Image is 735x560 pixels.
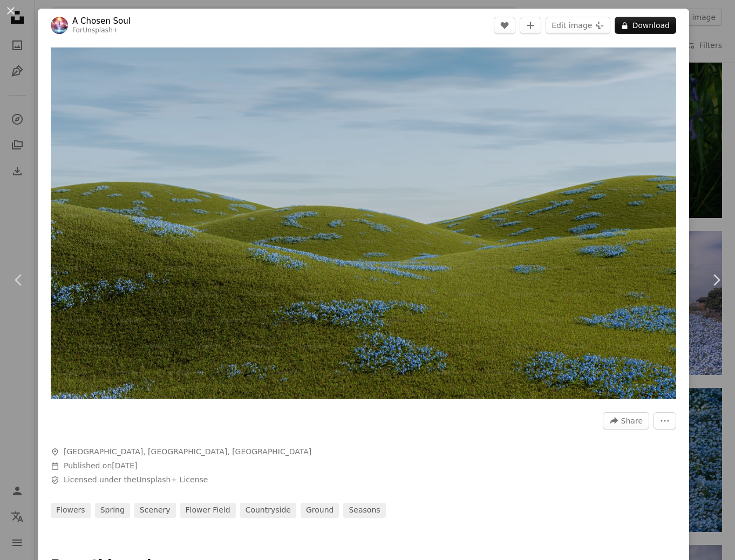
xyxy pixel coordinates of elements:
img: Go to A Chosen Soul's profile [51,17,68,34]
button: More Actions [654,412,676,429]
a: countryside [240,503,296,518]
img: a group of green hills with blue flowers on them [51,47,676,399]
a: seasons [343,503,385,518]
button: Like [494,17,515,34]
span: Share [621,413,643,429]
button: Share this image [603,412,649,429]
a: flowers [51,503,91,518]
button: Zoom in on this image [51,47,676,399]
span: Published on [64,461,138,470]
time: March 3, 2024 at 6:52:58 AM GMT [112,461,137,470]
div: For [72,26,131,35]
button: Edit image [546,17,610,34]
a: scenery [134,503,176,518]
a: Next [697,228,735,332]
a: flower field [180,503,236,518]
button: Add to Collection [520,17,541,34]
button: Download [615,17,676,34]
span: Licensed under the [64,475,208,486]
a: spring [95,503,130,518]
span: [GEOGRAPHIC_DATA], [GEOGRAPHIC_DATA], [GEOGRAPHIC_DATA] [64,447,311,457]
a: A Chosen Soul [72,16,131,26]
a: ground [301,503,339,518]
a: Unsplash+ License [137,475,208,484]
a: Unsplash+ [83,26,118,34]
